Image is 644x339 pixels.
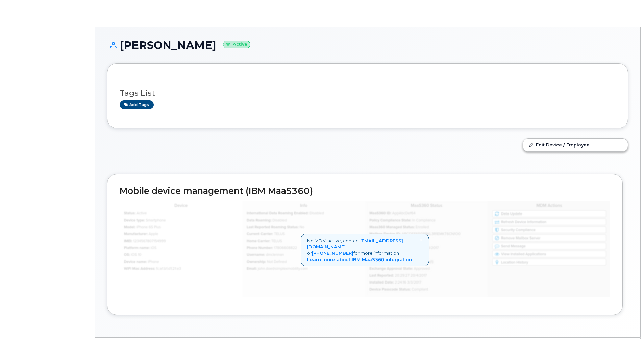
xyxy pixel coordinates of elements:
a: Add tags [120,100,154,109]
a: [EMAIL_ADDRESS][DOMAIN_NAME] [307,238,403,250]
div: No MDM active, contact or for more information [301,234,429,266]
a: Close [420,238,423,243]
h3: Tags List [120,89,616,97]
h1: [PERSON_NAME] [107,39,628,51]
a: Edit Device / Employee [523,139,628,151]
a: Learn more about IBM MaaS360 integration [307,257,412,262]
small: Active [223,41,250,48]
span: × [420,237,423,243]
h2: Mobile device management (IBM MaaS360) [120,186,610,196]
img: mdm_maas360_data_lg-147edf4ce5891b6e296acbe60ee4acd306360f73f278574cfef86ac192ea0250.jpg [120,201,610,297]
a: [PHONE_NUMBER] [312,250,353,256]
